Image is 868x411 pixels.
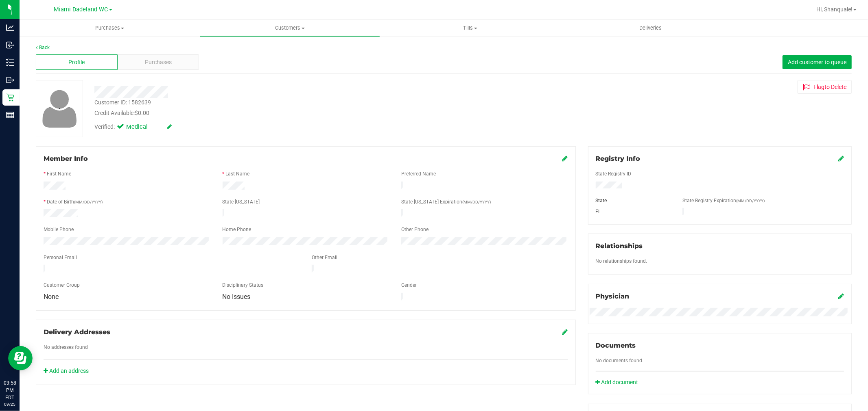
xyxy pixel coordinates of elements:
[47,170,71,177] label: First Name
[590,208,676,215] div: FL
[44,368,89,374] a: Add an address
[6,76,14,84] inline-svg: Outbound
[798,80,852,94] button: Flagto Delete
[223,198,260,205] label: State [US_STATE]
[226,170,250,177] label: Last Name
[6,24,14,32] inline-svg: Analytics
[126,123,159,132] span: Medical
[8,346,33,370] iframe: Resource center
[4,379,16,401] p: 03:58 PM EDT
[135,110,149,116] span: $0.00
[54,6,108,13] span: Miami Dadeland WC
[596,358,644,363] span: No documents found.
[94,98,151,107] div: Customer ID: 1582639
[200,19,380,37] a: Customers
[401,198,491,205] label: State [US_STATE] Expiration
[401,226,429,233] label: Other Phone
[560,19,741,37] a: Deliveries
[44,254,77,261] label: Personal Email
[6,58,14,67] inline-svg: Inventory
[44,293,59,301] span: None
[223,226,251,233] label: Home Phone
[223,281,264,289] label: Disciplinary Status
[44,281,80,289] label: Customer Group
[788,59,846,65] span: Add customer to queue
[312,254,337,261] label: Other Email
[736,199,765,203] span: (MM/DD/YYYY)
[20,24,200,32] span: Purchases
[6,93,14,102] inline-svg: Retail
[783,55,852,69] button: Add customer to queue
[682,197,765,204] label: State Registry Expiration
[596,242,643,250] span: Relationships
[6,111,14,119] inline-svg: Reports
[462,200,491,204] span: (MM/DD/YYYY)
[380,24,560,32] span: Tills
[94,109,496,117] div: Credit Available:
[596,170,632,177] label: State Registry ID
[223,293,251,301] span: No Issues
[47,198,103,205] label: Date of Birth
[816,6,853,13] span: Hi, Shanquale!
[380,19,560,37] a: Tills
[596,155,641,162] span: Registry Info
[200,24,380,32] span: Customers
[145,58,172,67] span: Purchases
[36,45,50,50] a: Back
[44,226,74,233] label: Mobile Phone
[596,378,643,387] a: Add document
[20,19,200,37] a: Purchases
[590,197,676,204] div: State
[68,58,85,67] span: Profile
[628,24,673,32] span: Deliveries
[44,155,88,162] span: Member Info
[596,292,630,300] span: Physician
[6,41,14,49] inline-svg: Inbound
[38,88,81,130] img: user-icon.png
[44,328,110,336] span: Delivery Addresses
[94,123,172,132] div: Verified:
[401,170,436,177] label: Preferred Name
[596,342,636,349] span: Documents
[44,344,88,351] label: No addresses found
[74,200,103,204] span: (MM/DD/YYYY)
[401,281,417,289] label: Gender
[596,257,647,265] label: No relationships found.
[4,401,16,407] p: 09/25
